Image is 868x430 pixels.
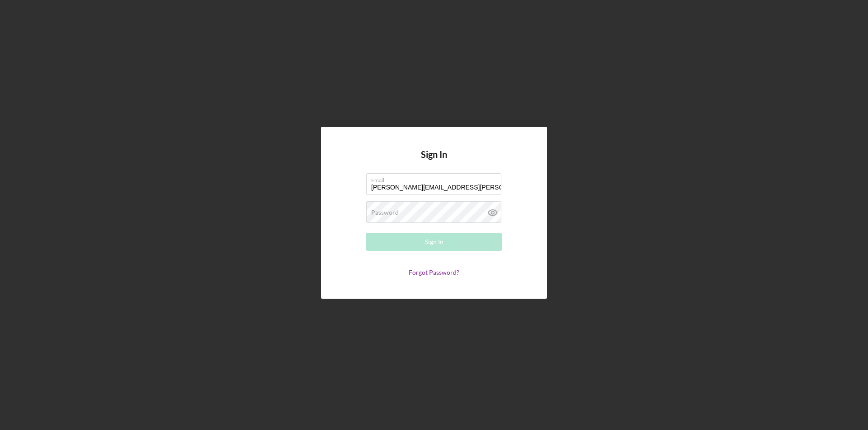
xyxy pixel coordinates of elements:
[421,149,447,173] h4: Sign In
[409,268,459,276] a: Forgot Password?
[425,233,443,251] div: Sign In
[366,233,502,251] button: Sign In
[371,174,501,184] label: Email
[371,209,399,216] label: Password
